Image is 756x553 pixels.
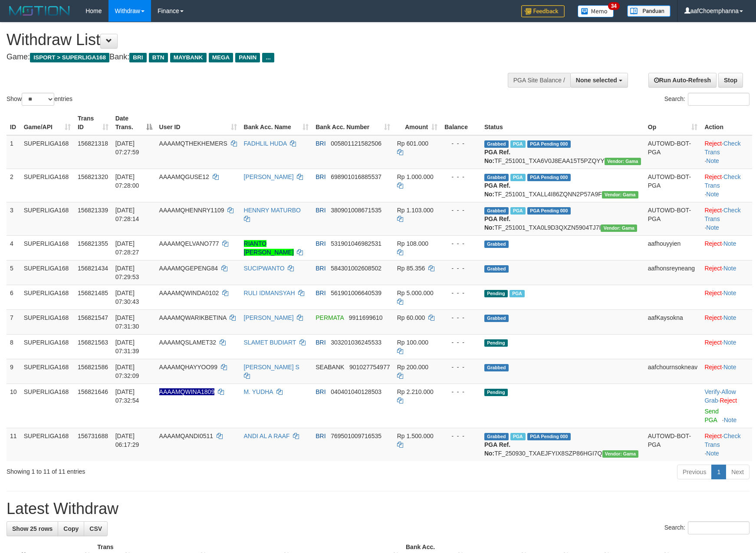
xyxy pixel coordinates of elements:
td: AUTOWD-BOT-PGA [644,428,701,461]
div: - - - [444,239,477,248]
img: panduan.png [627,5,671,17]
a: Note [706,224,719,231]
td: 9 [7,359,20,384]
div: - - - [444,264,477,273]
td: SUPERLIGA168 [20,428,74,461]
a: Check Trans [704,173,740,189]
td: 3 [7,202,20,235]
td: · · [701,428,752,461]
a: Allow Grab [704,388,736,404]
a: [PERSON_NAME] [244,173,294,180]
span: BRI [316,140,325,147]
td: AUTOWD-BOT-PGA [644,135,701,169]
span: 156821547 [78,314,108,321]
td: · [701,260,752,285]
td: SUPERLIGA168 [20,202,74,235]
span: PANIN [235,53,260,62]
a: M. YUDHA [244,388,273,395]
a: HENNRY MATURBO [244,207,301,214]
span: Grabbed [484,364,509,371]
span: [DATE] 07:31:30 [115,314,139,330]
td: TF_251001_TXA6V0J8EAA15T5PZQYY [481,135,644,169]
span: AAAAMQGUSE12 [159,173,209,180]
div: - - - [444,432,477,440]
a: Note [723,265,736,272]
a: CSV [84,521,108,536]
a: Check Trans [704,140,740,156]
span: Grabbed [484,433,509,440]
span: PGA Pending [527,140,571,148]
span: Rp 100.000 [397,339,428,346]
td: 4 [7,235,20,260]
th: Status [481,111,644,135]
a: Reject [704,433,722,439]
td: AUTOWD-BOT-PGA [644,202,701,235]
a: Note [723,364,736,371]
span: Copy 005801121582506 to clipboard [331,140,381,147]
a: Copy [58,521,84,536]
td: aafhonsreyneang [644,260,701,285]
td: 2 [7,169,20,202]
span: AAAAMQSLAMET32 [159,339,217,346]
a: Previous [677,465,712,479]
span: Grabbed [484,207,509,215]
span: Copy 561901006640539 to clipboard [331,290,381,296]
a: RULI IDMANSYAH [244,290,295,296]
span: 156821339 [78,207,108,214]
th: ID [7,111,20,135]
td: SUPERLIGA168 [20,384,74,428]
span: Show 25 rows [12,525,53,532]
span: Copy 9911699610 to clipboard [349,314,383,321]
span: ISPORT > SUPERLIGA168 [30,53,109,62]
th: Op: activate to sort column ascending [644,111,701,135]
span: BRI [316,339,325,346]
span: Grabbed [484,140,509,148]
span: Rp 1.000.000 [397,173,434,180]
a: Check Trans [704,433,740,448]
td: · [701,235,752,260]
a: Reject [704,140,722,147]
a: Check Trans [704,207,740,222]
span: Marked by aafandaneth [510,140,526,148]
b: PGA Ref. No: [484,215,510,231]
a: Next [726,465,749,479]
span: Pending [484,389,508,396]
div: - - - [444,313,477,322]
span: Vendor URL: https://trx31.1velocity.biz [605,158,641,165]
span: Pending [484,339,508,347]
td: SUPERLIGA168 [20,309,74,334]
span: ... [262,53,274,62]
span: Copy 303201036245533 to clipboard [331,339,381,346]
input: Search: [688,93,749,106]
span: · [704,388,736,404]
a: Reject [704,290,722,296]
span: BRI [316,433,325,439]
span: [DATE] 07:31:39 [115,339,139,355]
span: Copy 901027754977 to clipboard [349,364,390,371]
div: - - - [444,387,477,396]
a: Note [706,450,719,457]
span: 156821355 [78,240,108,247]
span: BRI [316,173,325,180]
span: None selected [576,77,617,84]
a: [PERSON_NAME] S [244,364,299,371]
th: Game/API: activate to sort column ascending [20,111,74,135]
a: Reject [704,339,722,346]
b: PGA Ref. No: [484,182,510,198]
span: BRI [316,388,325,395]
a: ANDI AL A RAAF [244,433,290,439]
td: 10 [7,384,20,428]
span: AAAAMQWARIKBETINA [159,314,227,321]
td: 11 [7,428,20,461]
span: SEABANK [316,364,344,371]
span: Vendor URL: https://trx31.1velocity.biz [601,224,637,232]
a: Reject [704,207,722,214]
span: AAAAMQGEPENG84 [159,265,218,272]
span: Vendor URL: https://trx31.1velocity.biz [602,450,639,458]
span: 156821320 [78,173,108,180]
span: Rp 2.210.000 [397,388,434,395]
span: AAAAMQELVANO777 [159,240,219,247]
div: - - - [444,338,477,347]
a: Reject [704,240,722,247]
span: Rp 601.000 [397,140,428,147]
